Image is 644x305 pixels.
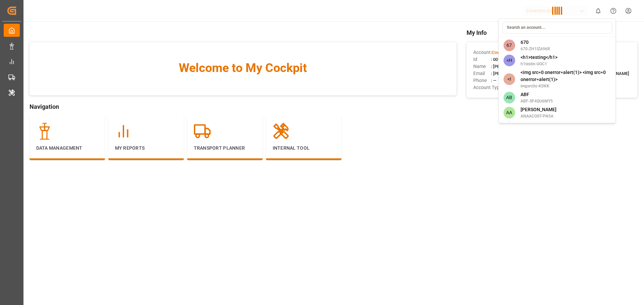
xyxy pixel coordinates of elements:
p: Internal Tool [273,145,335,152]
span: My Info [467,28,637,37]
span: : [PERSON_NAME][EMAIL_ADDRESS][PERSON_NAME][DOMAIN_NAME] [491,71,629,76]
input: Search an account... [502,22,612,33]
span: Id [473,56,491,63]
p: Transport Planner [194,145,256,152]
button: Help Center [606,3,621,18]
span: Email [473,70,491,77]
button: show 0 new notifications [591,3,606,18]
span: : — [491,78,496,83]
span: Name [473,63,491,70]
span: Navigation [30,102,457,111]
p: Data Management [36,145,98,152]
span: Covestro AG [492,50,516,55]
p: My Reports [115,145,177,152]
span: Account [473,49,491,56]
span: : 0011t000013eqOPAAY [491,57,536,62]
span: Account Type [473,84,502,91]
span: Welcome to My Cockpit [43,59,443,77]
span: : [491,50,516,55]
span: Phone [473,77,491,84]
span: : [PERSON_NAME] [491,64,526,69]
